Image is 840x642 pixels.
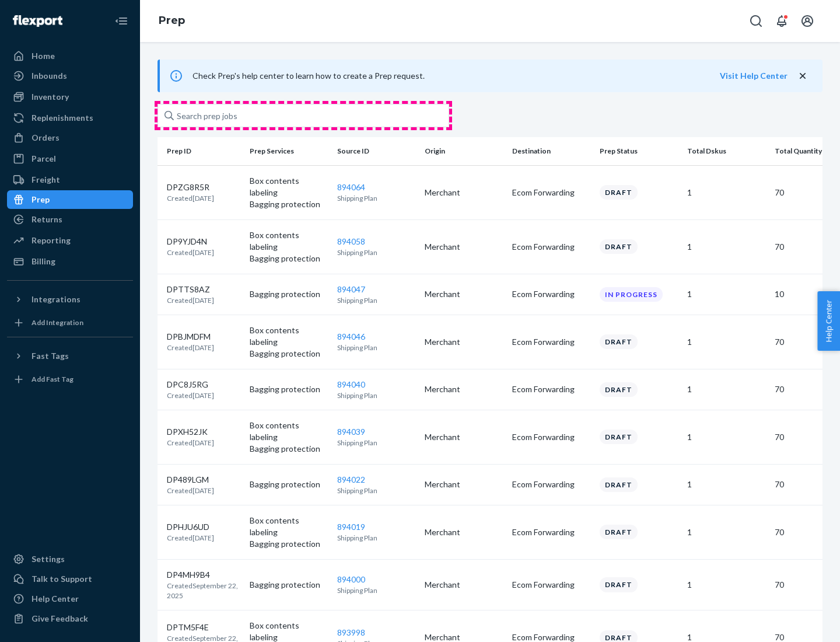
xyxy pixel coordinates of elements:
[332,137,420,165] th: Source ID
[7,290,133,309] button: Integrations
[149,4,194,38] ol: breadcrumbs
[687,431,765,443] p: 1
[337,474,365,484] a: 894022
[32,613,88,624] div: Give Feedback
[7,109,133,127] a: Replenishments
[796,9,819,33] button: Open account menu
[250,383,328,395] p: Bagging protection
[157,104,449,127] input: Search prep jobs
[600,382,638,397] div: Draft
[512,579,590,591] p: Ecom Forwarding
[797,70,808,82] button: close
[420,137,508,165] th: Origin
[682,137,770,165] th: Total Dskus
[167,236,214,247] p: DP9YJD4N
[337,585,415,595] p: Shipping Plan
[167,474,214,486] p: DP489LGM
[7,370,133,389] a: Add Fast Tag
[337,343,415,353] p: Shipping Plan
[7,170,133,189] a: Freight
[687,187,765,198] p: 1
[7,47,133,65] a: Home
[337,193,415,203] p: Shipping Plan
[744,9,768,33] button: Open Search Box
[7,190,133,209] a: Prep
[425,241,503,253] p: Merchant
[32,593,79,605] div: Help Center
[425,479,503,490] p: Merchant
[32,194,50,205] div: Prep
[687,383,765,395] p: 1
[167,581,240,601] p: Created September 22, 2025
[167,247,214,257] p: Created [DATE]
[425,288,503,300] p: Merchant
[7,252,133,271] a: Billing
[13,15,62,27] img: Flexport logo
[32,50,55,62] div: Home
[425,526,503,538] p: Merchant
[508,137,595,165] th: Destination
[167,486,214,496] p: Created [DATE]
[7,347,133,365] button: Fast Tags
[600,239,638,254] div: Draft
[512,336,590,348] p: Ecom Forwarding
[32,317,83,327] div: Add Integration
[337,390,415,400] p: Shipping Plan
[337,236,365,246] a: 894058
[250,443,328,455] p: Bagging protection
[7,570,133,588] a: Talk to Support
[32,70,67,82] div: Inbounds
[425,431,503,443] p: Merchant
[167,182,214,193] p: DPZG8R5R
[250,325,328,348] p: Box contents labeling
[600,577,638,592] div: Draft
[250,515,328,538] p: Box contents labeling
[7,88,133,106] a: Inventory
[167,331,214,343] p: DPBJMDFM
[817,291,840,351] button: Help Center
[110,9,133,33] button: Close Navigation
[425,383,503,395] p: Merchant
[600,477,638,492] div: Draft
[425,336,503,348] p: Merchant
[167,533,214,543] p: Created [DATE]
[167,193,214,203] p: Created [DATE]
[167,569,240,581] p: DP4MH9B4
[167,390,214,400] p: Created [DATE]
[600,334,638,349] div: Draft
[600,287,663,302] div: In progress
[250,229,328,253] p: Box contents labeling
[512,479,590,490] p: Ecom Forwarding
[600,430,638,444] div: Draft
[337,574,365,584] a: 894000
[32,112,93,124] div: Replenishments
[32,294,80,305] div: Integrations
[7,128,133,147] a: Orders
[250,288,328,300] p: Bagging protection
[337,379,365,389] a: 894040
[7,589,133,608] a: Help Center
[7,210,133,229] a: Returns
[250,198,328,210] p: Bagging protection
[337,627,365,637] a: 893998
[512,241,590,253] p: Ecom Forwarding
[167,622,240,633] p: DPTM5F4E
[250,479,328,490] p: Bagging protection
[512,383,590,395] p: Ecom Forwarding
[600,525,638,539] div: Draft
[250,538,328,550] p: Bagging protection
[32,91,69,103] div: Inventory
[250,348,328,360] p: Bagging protection
[425,187,503,198] p: Merchant
[337,284,365,294] a: 894047
[512,187,590,198] p: Ecom Forwarding
[157,137,245,165] th: Prep ID
[32,153,56,165] div: Parcel
[250,253,328,264] p: Bagging protection
[337,522,365,532] a: 894019
[167,343,214,353] p: Created [DATE]
[337,182,365,192] a: 894064
[687,336,765,348] p: 1
[7,67,133,85] a: Inbounds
